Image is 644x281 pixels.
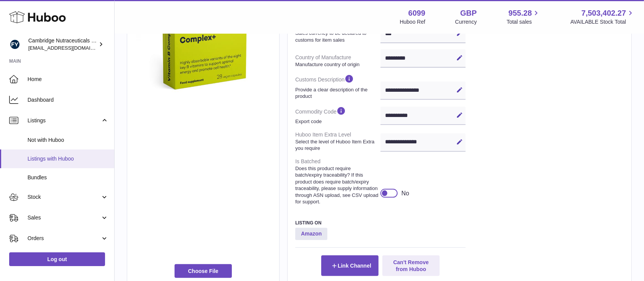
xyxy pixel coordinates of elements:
[175,264,232,278] span: Choose File
[28,155,108,162] span: Listings with Huboo
[28,117,100,124] span: Listings
[295,228,327,240] strong: Amazon
[570,8,635,26] a: 7,503,402.27 AVAILABLE Stock Total
[401,189,409,198] div: No
[28,136,108,144] span: Not with Huboo
[295,71,380,102] dt: Customs Description
[28,76,108,83] span: Home
[506,8,540,26] a: 955.28 Total sales
[295,118,379,125] strong: Export code
[295,138,379,152] strong: Select the level of Huboo Item Extra you require
[408,8,426,18] strong: 6099
[321,255,379,276] button: Link Channel
[295,30,379,43] strong: Sales currency to be declared to customs for item sales
[382,255,440,276] button: Can't Remove from Huboo
[295,86,379,100] strong: Provide a clear description of the product
[581,8,626,18] span: 7,503,402.27
[28,37,97,52] div: Cambridge Nutraceuticals Ltd
[295,165,379,205] strong: Does this product require batch/expiry traceability? If this product does require batch/expiry tr...
[28,45,112,51] span: [EMAIL_ADDRESS][DOMAIN_NAME]
[295,128,380,155] dt: Huboo Item Extra Level
[460,8,477,18] strong: GBP
[28,235,100,242] span: Orders
[28,96,108,104] span: Dashboard
[295,103,380,128] dt: Commodity Code
[9,252,105,266] a: Log out
[508,8,532,18] span: 955.28
[506,18,540,26] span: Total sales
[295,51,380,71] dt: Country of Manufacture
[28,214,100,221] span: Sales
[28,193,100,201] span: Stock
[455,18,477,26] div: Currency
[295,61,379,68] strong: Manufacture country of origin
[295,220,466,226] h3: Listing On
[400,18,426,26] div: Huboo Ref
[9,39,21,50] img: internalAdmin-6099@internal.huboo.com
[28,174,108,181] span: Bundles
[570,18,635,26] span: AVAILABLE Stock Total
[295,155,380,208] dt: Is Batched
